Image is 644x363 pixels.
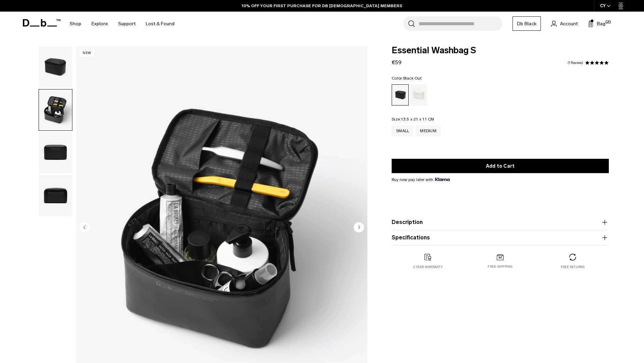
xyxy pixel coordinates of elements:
[568,61,583,65] a: 1 reviews
[146,12,174,36] a: Lost & Found
[392,234,609,242] button: Specifications
[39,46,72,87] img: Essential Washbag S Black Out
[560,20,578,27] span: Account
[488,264,513,269] p: Free shipping
[392,125,414,136] a: Small
[561,265,585,269] p: Free returns
[513,16,541,31] a: Db Black
[435,178,450,181] img: {"height" => 20, "alt" => "Klarna"}
[551,19,578,28] a: Account
[605,19,611,25] span: (2)
[80,50,94,57] p: New
[410,84,427,106] a: Oatmilk
[401,117,434,122] span: 13.5 x 21 x 11 CM
[416,125,441,136] a: Medium
[92,12,108,36] a: Explore
[70,12,81,36] a: Shop
[118,12,136,36] a: Support
[392,159,609,173] button: Add to Cart
[597,20,605,27] span: Bag
[392,59,402,66] span: €59
[392,117,434,121] legend: Size:
[80,222,90,234] button: Previous slide
[392,76,422,80] legend: Color:
[403,76,422,81] span: Black Out
[392,218,609,226] button: Description
[413,265,443,269] p: 2 year warranty
[39,89,72,130] img: Essential Washbag S Black Out
[392,84,409,106] a: Black Out
[242,3,402,9] a: 10% OFF YOUR FIRST PURCHASE FOR DB [DEMOGRAPHIC_DATA] MEMBERS
[39,89,72,131] button: Essential Washbag S Black Out
[392,46,609,55] span: Essential Washbag S
[354,222,364,234] button: Next slide
[39,132,72,173] img: Essential Washbag S Black Out
[392,177,450,183] span: Buy now pay later with
[39,175,72,216] img: Essential Washbag S Black Out
[39,175,72,217] button: Essential Washbag S Black Out
[39,46,72,88] button: Essential Washbag S Black Out
[588,19,605,28] button: Bag (2)
[65,12,180,36] nav: Main Navigation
